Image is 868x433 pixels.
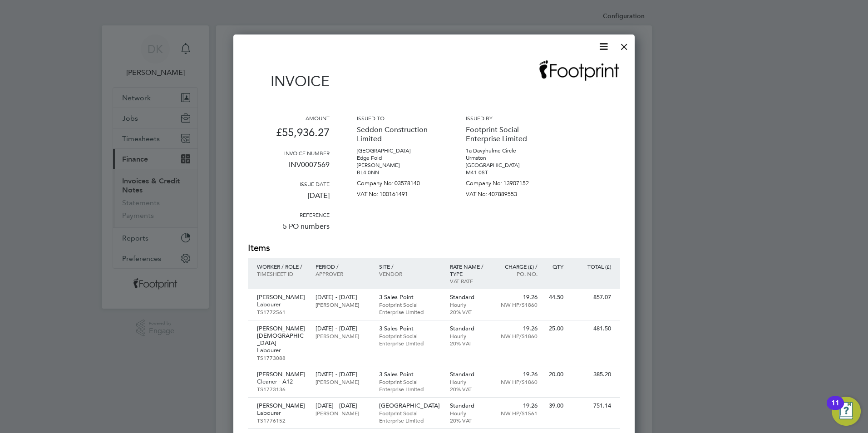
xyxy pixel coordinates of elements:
p: NW HP/S1561 [498,409,538,417]
p: Labourer [257,347,306,354]
p: VAT rate [450,277,489,285]
p: TS1772561 [257,308,306,315]
p: 19.26 [498,371,538,378]
p: Footprint Social Enterprise Limited [379,409,441,424]
p: Site / [379,263,441,270]
p: Hourly [450,409,489,417]
p: TS1776152 [257,417,306,424]
button: Open Resource Center, 11 new notifications [832,397,861,426]
p: Standard [450,325,489,332]
p: 20% VAT [450,340,489,347]
p: Footprint Social Enterprise Limited [466,122,547,147]
p: 44.50 [547,294,563,301]
p: Cleaner - A12 [257,378,306,385]
p: NW HP/S1860 [498,378,538,385]
p: Hourly [450,378,489,385]
p: Standard [450,294,489,301]
p: Worker / Role / [257,263,306,270]
h1: Invoice [248,73,330,90]
p: 1a Davyhulme Circle [466,147,547,154]
p: Footprint Social Enterprise Limited [379,378,441,393]
p: 20% VAT [450,417,489,424]
p: 39.00 [547,402,563,409]
p: VAT No: 407889553 [466,187,547,198]
p: Vendor [379,270,441,277]
p: M41 0ST [466,169,547,176]
p: [PERSON_NAME] [257,371,306,378]
p: QTY [547,263,563,270]
p: 25.00 [547,325,563,332]
h3: Invoice number [248,149,330,157]
p: TS1773088 [257,354,306,361]
img: wearefootprint-logo-remittance.png [538,59,620,86]
p: [DATE] [248,187,330,211]
p: 751.14 [572,402,611,409]
p: Edge Fold [357,154,439,162]
p: 20% VAT [450,308,489,315]
p: INV0007569 [248,157,330,180]
p: [DATE] - [DATE] [316,371,370,378]
p: BL4 0NN [357,169,439,176]
p: [DATE] - [DATE] [316,294,370,301]
p: Seddon Construction Limited [357,122,439,147]
p: Company No: 03578140 [357,176,439,187]
p: [PERSON_NAME] [257,294,306,301]
p: [PERSON_NAME] [357,162,439,169]
p: NW HP/S1860 [498,332,538,340]
p: Footprint Social Enterprise Limited [379,332,441,347]
h3: Reference [248,211,330,218]
p: £55,936.27 [248,122,330,149]
p: 385.20 [572,371,611,378]
p: [GEOGRAPHIC_DATA] [357,147,439,154]
p: 481.50 [572,325,611,332]
p: Standard [450,402,489,409]
p: Approver [316,270,370,277]
p: Company No: 13907152 [466,176,547,187]
p: NW HP/S1860 [498,301,538,308]
p: 19.26 [498,325,538,332]
h3: Issued by [466,114,547,122]
p: [PERSON_NAME] [257,402,306,409]
p: [DATE] - [DATE] [316,402,370,409]
p: 3 Sales Point [379,294,441,301]
p: Hourly [450,301,489,308]
h2: Items [248,242,620,255]
p: Period / [316,263,370,270]
p: [PERSON_NAME] [316,301,370,308]
p: 857.07 [572,294,611,301]
p: Total (£) [572,263,611,270]
p: [PERSON_NAME] [316,378,370,385]
p: Timesheet ID [257,270,306,277]
p: 5 PO numbers [248,218,330,242]
p: VAT No: 100161491 [357,187,439,198]
p: [PERSON_NAME] [316,409,370,417]
p: Standard [450,371,489,378]
p: Labourer [257,301,306,308]
p: [PERSON_NAME] [316,332,370,340]
h3: Issue date [248,180,330,187]
p: Footprint Social Enterprise Limited [379,301,441,315]
p: 3 Sales Point [379,371,441,378]
p: 20.00 [547,371,563,378]
h3: Issued to [357,114,439,122]
p: Labourer [257,409,306,417]
p: TS1773136 [257,385,306,393]
p: Charge (£) / [498,263,538,270]
p: 19.26 [498,402,538,409]
p: [PERSON_NAME][DEMOGRAPHIC_DATA] [257,325,306,347]
p: Urmston [466,154,547,162]
p: [GEOGRAPHIC_DATA] [466,162,547,169]
h3: Amount [248,114,330,122]
p: 19.26 [498,294,538,301]
div: 11 [831,403,839,415]
p: Rate name / type [450,263,489,277]
p: Po. No. [498,270,538,277]
p: [GEOGRAPHIC_DATA] [379,402,441,409]
p: Hourly [450,332,489,340]
p: 3 Sales Point [379,325,441,332]
p: [DATE] - [DATE] [316,325,370,332]
p: 20% VAT [450,385,489,393]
